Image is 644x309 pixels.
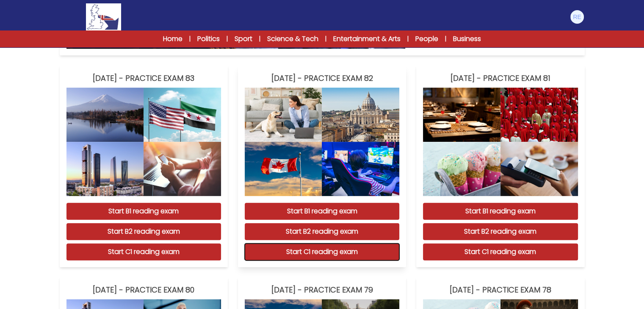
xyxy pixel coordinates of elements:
[423,142,500,196] img: PRACTICE EXAM 81
[66,203,221,220] button: Start B1 reading exam
[66,88,144,142] img: PRACTICE EXAM 83
[500,142,578,196] img: PRACTICE EXAM 81
[144,88,221,142] img: PRACTICE EXAM 83
[245,142,322,196] img: PRACTICE EXAM 82
[60,3,148,30] a: Logo
[445,35,446,43] span: |
[66,72,221,84] h3: [DATE] - PRACTICE EXAM 83
[66,142,144,196] img: PRACTICE EXAM 83
[333,34,401,44] a: Entertainment & Arts
[66,243,221,260] button: Start C1 reading exam
[163,34,182,44] a: Home
[423,203,578,220] button: Start B1 reading exam
[259,35,260,43] span: |
[245,284,399,296] h3: [DATE] - PRACTICE EXAM 79
[245,243,399,260] button: Start C1 reading exam
[322,88,399,142] img: PRACTICE EXAM 82
[245,223,399,240] button: Start B2 reading exam
[227,35,228,43] span: |
[86,3,121,30] img: Logo
[423,223,578,240] button: Start B2 reading exam
[197,34,220,44] a: Politics
[423,284,578,296] h3: [DATE] - PRACTICE EXAM 78
[245,203,399,220] button: Start B1 reading exam
[189,35,191,43] span: |
[322,142,399,196] img: PRACTICE EXAM 82
[267,34,318,44] a: Science & Tech
[500,88,578,142] img: PRACTICE EXAM 81
[66,223,221,240] button: Start B2 reading exam
[325,35,326,43] span: |
[453,34,481,44] a: Business
[66,284,221,296] h3: [DATE] - PRACTICE EXAM 80
[570,10,584,24] img: Riccardo Erroi
[235,34,252,44] a: Sport
[423,88,500,142] img: PRACTICE EXAM 81
[423,72,578,84] h3: [DATE] - PRACTICE EXAM 81
[407,35,409,43] span: |
[245,72,399,84] h3: [DATE] - PRACTICE EXAM 82
[415,34,438,44] a: People
[423,243,578,260] button: Start C1 reading exam
[144,142,221,196] img: PRACTICE EXAM 83
[245,88,322,142] img: PRACTICE EXAM 82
